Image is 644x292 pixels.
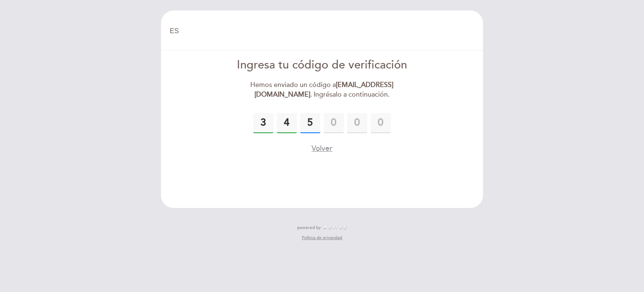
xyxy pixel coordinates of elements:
img: MEITRE [323,226,347,230]
button: Volver [312,143,332,154]
input: 0 [277,113,297,133]
input: 0 [371,113,391,133]
span: powered by [297,225,321,231]
input: 0 [300,113,320,133]
input: 0 [324,113,344,133]
div: Hemos enviado un código a . Ingrésalo a continuación. [226,80,418,100]
input: 0 [253,113,273,133]
input: 0 [347,113,367,133]
strong: [EMAIL_ADDRESS][DOMAIN_NAME] [254,81,394,99]
a: Política de privacidad [302,235,342,241]
a: powered by [297,225,347,231]
div: Ingresa tu código de verificación [226,57,418,74]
